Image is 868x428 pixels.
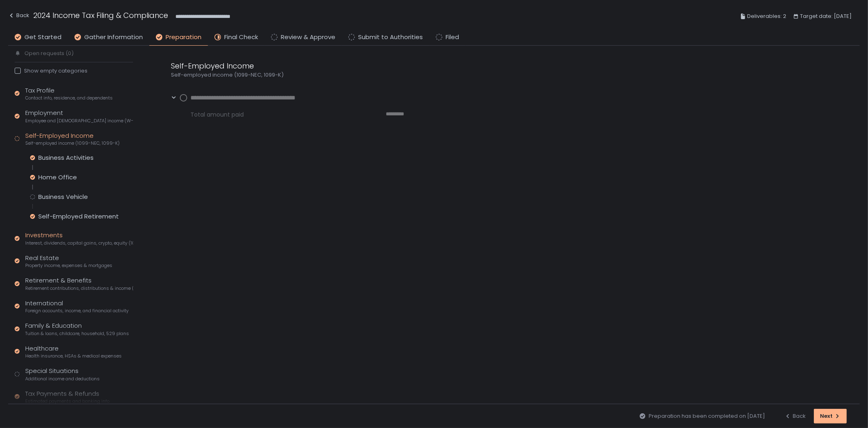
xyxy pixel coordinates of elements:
[25,366,100,382] div: Special Situations
[25,118,133,124] span: Employee and [DEMOGRAPHIC_DATA] income (W-2s)
[38,154,94,162] div: Business Activities
[446,33,459,42] span: Filed
[25,308,129,314] span: Foreign accounts, income, and financial activity
[785,409,806,424] button: Back
[190,110,366,119] span: Total amount paid
[33,10,168,21] h1: 2024 Income Tax Filing & Compliance
[171,71,562,79] div: Self-employed income (1099-NEC, 1099-K)
[800,11,852,21] span: Target date: [DATE]
[38,173,77,181] div: Home Office
[8,11,29,20] div: Back
[25,331,129,337] span: Tuition & loans, childcare, household, 529 plans
[25,285,133,291] span: Retirement contributions, distributions & income (1099-R, 5498)
[25,263,112,269] span: Property income, expenses & mortgages
[171,60,562,71] div: Self-Employed Income
[84,33,143,42] span: Gather Information
[358,33,423,42] span: Submit to Authorities
[25,254,112,269] div: Real Estate
[25,276,133,291] div: Retirement & Benefits
[25,131,120,147] div: Self-Employed Income
[25,231,133,246] div: Investments
[649,413,765,420] span: Preparation has been completed on [DATE]
[8,10,29,23] button: Back
[25,389,109,405] div: Tax Payments & Refunds
[25,95,113,101] span: Contact info, residence, and dependents
[24,50,74,57] span: Open requests (0)
[281,33,335,42] span: Review & Approve
[814,409,847,424] button: Next
[38,193,88,201] div: Business Vehicle
[25,140,120,146] span: Self-employed income (1099-NEC, 1099-K)
[25,299,129,314] div: International
[38,212,119,221] div: Self-Employed Retirement
[25,108,133,124] div: Employment
[25,240,133,246] span: Interest, dividends, capital gains, crypto, equity (1099s, K-1s)
[25,344,122,360] div: Healthcare
[820,413,841,420] div: Next
[25,321,129,337] div: Family & Education
[24,33,61,42] span: Get Started
[224,33,258,42] span: Final Check
[166,33,201,42] span: Preparation
[25,86,113,101] div: Tax Profile
[785,413,806,420] div: Back
[747,11,786,21] span: Deliverables: 2
[25,353,122,359] span: Health insurance, HSAs & medical expenses
[25,376,100,382] span: Additional income and deductions
[25,398,109,404] span: Estimated payments and banking info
